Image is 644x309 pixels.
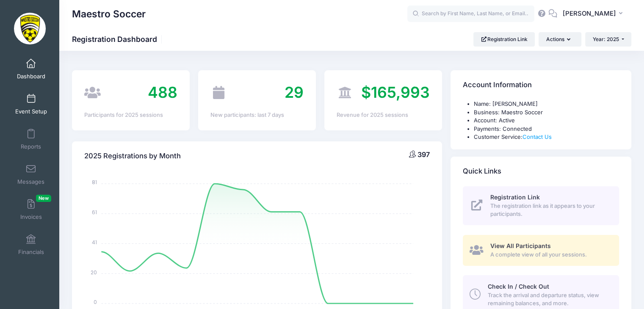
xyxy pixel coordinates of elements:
[539,32,581,47] button: Actions
[474,125,619,133] li: Payments: Connected
[490,251,609,259] span: A complete view of all your sessions.
[20,213,42,221] span: Invoices
[11,160,51,189] a: Messages
[463,159,501,183] h4: Quick Links
[285,83,304,102] span: 29
[463,186,619,225] a: Registration Link The registration link as it appears to your participants.
[557,4,631,24] button: [PERSON_NAME]
[487,291,609,308] span: Track the arrival and departure status, view remaining balances, and more.
[148,83,177,102] span: 488
[36,195,51,202] span: New
[463,73,532,97] h4: Account Information
[474,116,619,125] li: Account: Active
[417,150,430,159] span: 397
[361,83,430,102] span: $165,993
[474,133,619,141] li: Customer Service:
[407,6,534,22] input: Search by First Name, Last Name, or Email...
[487,283,549,290] span: Check In / Check Out
[84,111,177,119] div: Participants for 2025 sessions
[11,195,51,224] a: InvoicesNew
[92,239,97,246] tspan: 41
[473,32,535,47] a: Registration Link
[14,13,46,44] img: Maestro Soccer
[18,248,44,256] span: Financials
[91,268,97,276] tspan: 20
[210,111,304,119] div: New participants: last 7 days
[337,111,430,119] div: Revenue for 2025 sessions
[11,54,51,84] a: Dashboard
[11,124,51,154] a: Reports
[593,36,619,42] span: Year: 2025
[94,298,97,306] tspan: 0
[84,144,181,168] h4: 2025 Registrations by Month
[21,143,41,150] span: Reports
[474,100,619,108] li: Name: [PERSON_NAME]
[72,35,164,44] h1: Registration Dashboard
[92,209,97,216] tspan: 61
[490,193,540,201] span: Registration Link
[72,4,146,24] h1: Maestro Soccer
[11,89,51,119] a: Event Setup
[17,73,45,80] span: Dashboard
[522,133,552,140] a: Contact Us
[17,178,44,185] span: Messages
[92,179,97,186] tspan: 81
[490,242,551,249] span: View All Participants
[11,230,51,259] a: Financials
[15,108,47,115] span: Event Setup
[474,108,619,117] li: Business: Maestro Soccer
[490,202,609,218] span: The registration link as it appears to your participants.
[585,32,631,47] button: Year: 2025
[563,9,616,18] span: [PERSON_NAME]
[463,235,619,266] a: View All Participants A complete view of all your sessions.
